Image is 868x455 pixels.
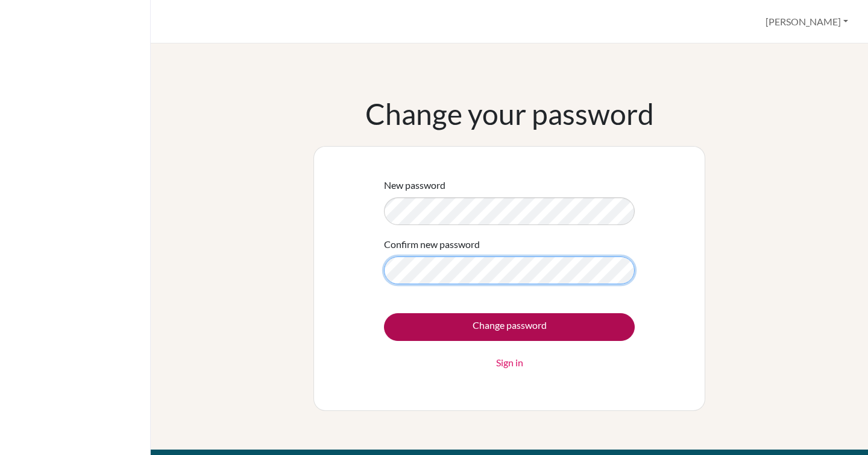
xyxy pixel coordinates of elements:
h1: Change your password [365,97,654,132]
label: New password [384,178,445,192]
label: Confirm new password [384,237,480,252]
button: [PERSON_NAME] [760,10,854,33]
input: Change password [384,313,635,341]
a: Sign in [496,355,523,370]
